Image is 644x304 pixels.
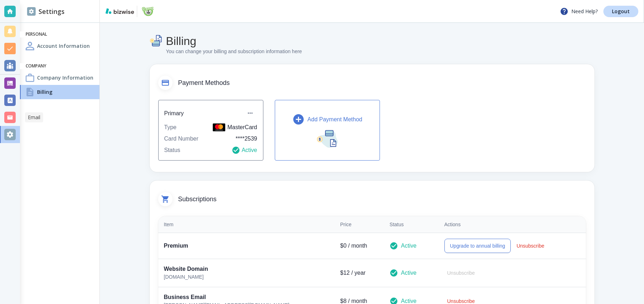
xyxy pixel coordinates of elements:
[308,115,362,124] p: Add Payment Method
[178,79,586,87] span: Payment Methods
[401,269,417,277] p: Active
[27,7,36,16] img: DashboardSidebarSettings.svg
[158,216,335,233] th: Item
[164,293,329,302] p: Business Email
[164,242,329,250] p: Premium
[28,114,40,121] p: Email
[401,242,417,250] p: Active
[275,100,380,161] button: Add Payment Method
[213,123,225,131] img: MasterCard
[26,63,94,69] h6: Company
[37,42,90,50] h4: Account Information
[27,7,65,16] h2: Settings
[164,273,329,281] p: [DOMAIN_NAME]
[166,48,302,56] p: You can change your billing and subscription information here
[439,216,586,233] th: Actions
[232,146,257,154] p: Active
[340,269,378,277] p: $ 12 / year
[20,85,99,99] a: BillingBilling
[37,74,93,81] h4: Company Information
[164,109,184,118] h6: Primary
[335,216,384,233] th: Price
[150,34,163,48] img: Billing
[26,31,94,37] h6: Personal
[444,239,511,253] button: Upgrade to annual billing
[164,146,180,154] p: Status
[20,39,99,53] a: Account InformationAccount Information
[164,135,199,143] p: Card Number
[514,239,547,253] button: Unsubscribe
[140,6,155,17] img: Antonio's BizPro Agency
[560,7,598,16] p: Need Help?
[603,6,638,17] a: Logout
[164,123,177,132] p: Type
[20,71,99,85] a: Company InformationCompany Information
[340,242,378,250] p: $ 0 / month
[612,9,630,14] p: Logout
[164,265,329,273] p: Website Domain
[37,88,52,96] h4: Billing
[178,196,586,203] span: Subscriptions
[213,123,257,132] p: MasterCard
[384,216,438,233] th: Status
[105,8,134,14] img: bizwise
[166,34,302,48] h4: Billing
